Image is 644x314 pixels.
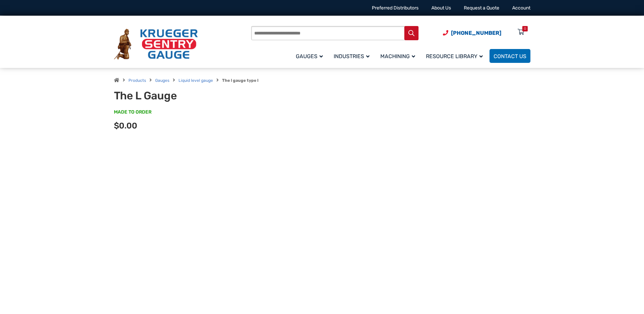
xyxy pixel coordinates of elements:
div: 0 [524,26,526,31]
a: Machining [376,48,422,64]
a: Preferred Distributors [372,5,419,11]
span: Resource Library [426,53,483,59]
a: Liquid level gauge [178,78,213,83]
a: Contact Us [490,49,530,63]
span: [PHONE_NUMBER] [451,30,501,36]
a: About Us [431,5,451,11]
h1: The L Gauge [114,89,281,102]
span: Industries [334,53,369,59]
a: Phone Number (920) 434-8860 [443,29,501,37]
a: Gauges [155,78,169,83]
a: Account [512,5,530,11]
span: Gauges [296,53,323,59]
a: Products [128,78,146,83]
strong: The l gauge type l [222,78,258,83]
a: Gauges [292,48,330,64]
img: Krueger Sentry Gauge [114,29,198,60]
a: Industries [330,48,376,64]
span: $0.00 [114,121,137,130]
span: MADE TO ORDER [114,109,151,116]
span: Machining [380,53,415,59]
span: Contact Us [494,53,526,59]
a: Resource Library [422,48,490,64]
a: Request a Quote [464,5,499,11]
